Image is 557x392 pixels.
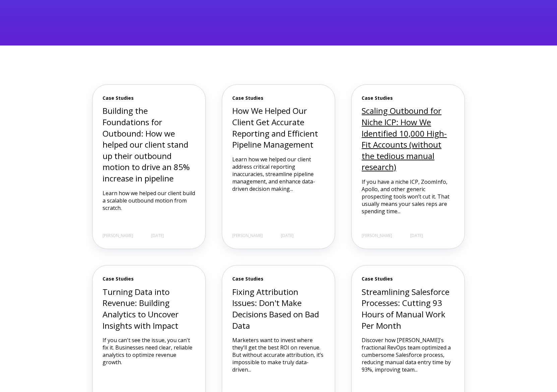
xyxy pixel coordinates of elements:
span: [DATE] [281,233,294,239]
span: Case Studies [362,95,454,101]
a: Turning Data into Revenue: Building Analytics to Uncover Insights with Impact [103,286,179,331]
p: Marketers want to invest where they’ll get the best ROI on revenue. But without accurate attribut... [232,336,325,373]
span: Case Studies [362,276,454,282]
span: [PERSON_NAME] [232,233,263,239]
span: Case Studies [232,95,325,101]
a: Building the Foundations for Outbound: How we helped our client stand up their outbound motion to... [103,105,190,184]
a: Scaling Outbound for Niche ICP: How We Identified 10,000 High-Fit Accounts (without the tedious m... [362,105,447,172]
a: Fixing Attribution Issues: Don't Make Decisions Based on Bad Data [232,286,319,331]
span: [PERSON_NAME] [103,233,133,239]
p: Discover how [PERSON_NAME]'s fractional RevOps team optimized a cumbersome Salesforce process, re... [362,336,454,373]
span: Case Studies [103,276,195,282]
span: Case Studies [232,276,325,282]
span: [PERSON_NAME] [362,233,392,239]
span: Case Studies [103,95,195,101]
a: How We Helped Our Client Get Accurate Reporting and Efficient Pipeline Management [232,105,318,150]
p: Learn how we helped our client address critical reporting inaccuracies, streamline pipeline manag... [232,156,325,192]
a: Streamlining Salesforce Processes: Cutting 93 Hours of Manual Work Per Month [362,286,449,331]
p: If you have a niche ICP, ZoomInfo, Apollo, and other generic prospecting tools won’t cut it. That... [362,178,454,215]
span: [DATE] [151,233,164,239]
p: If you can't see the issue, you can't fix it. Businesses need clear, reliable analytics to optimi... [103,336,195,366]
p: Learn how we helped our client build a scalable outbound motion from scratch. [103,189,195,212]
span: [DATE] [410,233,423,239]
